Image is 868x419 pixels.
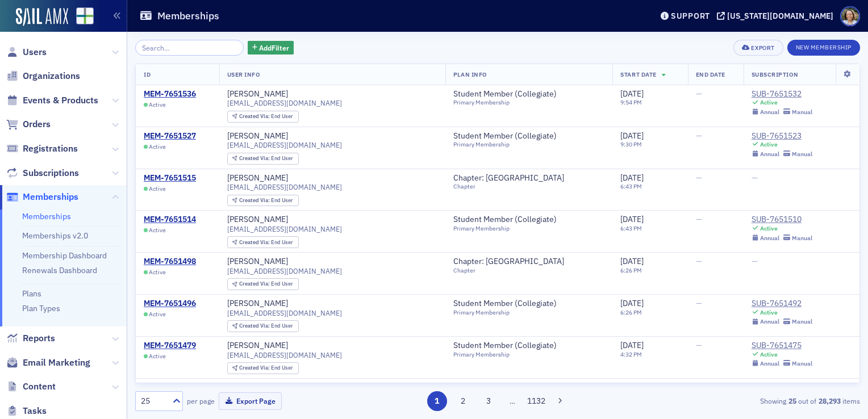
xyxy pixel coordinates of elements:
[620,173,644,183] span: [DATE]
[453,225,567,232] div: Primary Membership
[23,380,56,393] span: Content
[760,234,779,242] div: Annual
[248,41,294,55] button: AddFilter
[227,131,288,141] a: [PERSON_NAME]
[16,8,68,26] a: SailAMX
[6,357,90,369] a: Email Marketing
[144,131,196,141] a: MEM-7651527
[6,118,51,131] a: Orders
[479,391,499,411] button: 3
[727,11,833,21] div: [US_STATE][DOMAIN_NAME]
[752,299,812,309] div: SUB-7651492
[752,89,812,99] a: SUB-7651532
[6,332,55,345] a: Reports
[752,215,812,225] div: SUB-7651510
[527,391,546,411] button: 1132
[144,89,196,99] a: MEM-7651536
[23,332,55,345] span: Reports
[620,131,644,141] span: [DATE]
[144,383,196,393] a: MEM-7651468
[239,112,271,120] span: Created Via :
[792,234,812,242] div: Manual
[453,131,567,141] a: Student Member (Collegiate)
[144,299,196,309] a: MEM-7651496
[752,341,812,351] a: SUB-7651475
[144,70,151,78] span: ID
[6,405,47,417] a: Tasks
[22,303,60,313] a: Plan Types
[227,362,299,374] div: Created Via: End User
[760,351,778,358] div: Active
[239,114,293,120] div: End User
[696,382,702,392] span: —
[227,309,342,317] span: [EMAIL_ADDRESS][DOMAIN_NAME]
[239,322,271,329] span: Created Via :
[144,215,196,225] div: MEM-7651514
[227,173,288,183] a: [PERSON_NAME]
[239,240,293,246] div: End User
[620,256,644,266] span: [DATE]
[227,225,342,233] span: [EMAIL_ADDRESS][DOMAIN_NAME]
[453,89,567,99] a: Student Member (Collegiate)
[760,318,779,325] div: Annual
[786,396,798,406] strong: 25
[760,108,779,116] div: Annual
[227,236,299,248] div: Created Via: End User
[696,214,702,224] span: —
[620,298,644,308] span: [DATE]
[620,214,644,224] span: [DATE]
[149,311,166,318] span: Active
[696,70,725,78] span: End Date
[504,396,520,406] span: …
[760,309,778,316] div: Active
[696,256,702,266] span: —
[696,89,702,99] span: —
[453,183,574,190] div: Chapter
[6,167,79,179] a: Subscriptions
[227,299,288,309] a: [PERSON_NAME]
[792,360,812,367] div: Manual
[227,99,342,107] span: [EMAIL_ADDRESS][DOMAIN_NAME]
[149,143,166,150] span: Active
[23,46,47,58] span: Users
[6,380,56,393] a: Content
[427,391,447,411] button: 1
[227,257,288,267] a: [PERSON_NAME]
[227,153,299,165] div: Created Via: End User
[227,111,299,123] div: Created Via: End User
[752,256,758,266] span: —
[620,98,642,106] time: 9:54 PM
[453,141,567,148] div: Primary Membership
[144,341,196,351] div: MEM-7651479
[187,396,215,406] label: per page
[149,101,166,108] span: Active
[22,288,41,299] a: Plans
[717,12,837,20] button: [US_STATE][DOMAIN_NAME]
[227,383,288,393] a: [PERSON_NAME]
[149,227,166,234] span: Active
[22,265,97,275] a: Renewals Dashboard
[752,382,758,392] span: —
[227,89,288,99] div: [PERSON_NAME]
[227,70,260,78] span: User Info
[239,364,271,371] span: Created Via :
[227,278,299,290] div: Created Via: End User
[144,173,196,183] div: MEM-7651515
[144,257,196,267] a: MEM-7651498
[453,341,567,351] a: Student Member (Collegiate)
[752,173,758,183] span: —
[453,351,567,358] div: Primary Membership
[22,250,107,261] a: Membership Dashboard
[696,340,702,350] span: —
[627,396,860,406] div: Showing out of items
[760,225,778,232] div: Active
[219,392,282,410] button: Export Page
[227,341,288,351] a: [PERSON_NAME]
